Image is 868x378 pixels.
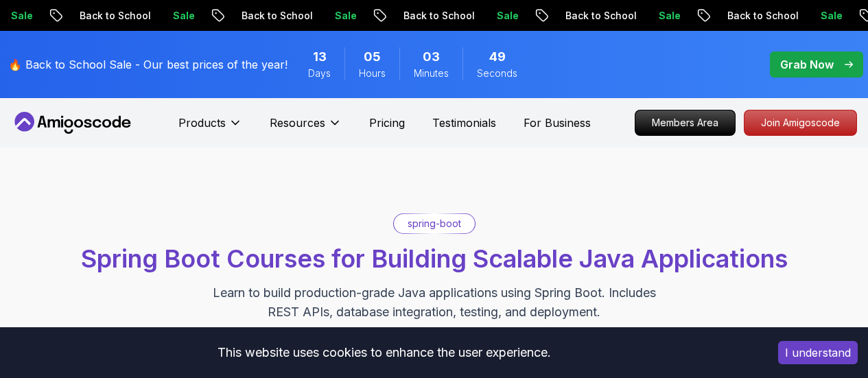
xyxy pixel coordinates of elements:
a: For Business [524,115,591,131]
a: Pricing [369,115,405,131]
a: Testimonials [432,115,496,131]
button: Resources [270,115,342,142]
p: Grab Now [780,56,834,73]
p: Back to School [773,9,866,23]
p: Sale [542,9,586,23]
a: Members Area [635,110,736,136]
span: Minutes [414,67,449,80]
p: Sale [218,9,262,23]
p: Learn to build production-grade Java applications using Spring Boot. Includes REST APIs, database... [204,283,665,322]
p: Join Amigoscode [744,110,856,135]
button: Accept cookies [778,341,858,364]
p: Back to School [125,9,218,23]
p: Members Area [635,110,735,135]
p: 🔥 Back to School Sale - Our best prices of the year! [8,56,288,73]
span: Days [308,67,331,80]
p: Sale [380,9,424,23]
p: Sale [704,9,748,23]
span: Hours [359,67,386,80]
p: Sale [56,9,100,23]
span: 13 Days [313,47,327,67]
span: Spring Boot Courses for Building Scalable Java Applications [81,244,788,274]
span: Seconds [477,67,517,80]
a: Join Amigoscode [744,110,857,136]
p: spring-boot [408,217,461,231]
button: Products [178,115,242,142]
p: Back to School [449,9,542,23]
div: This website uses cookies to enhance the user experience. [10,338,758,368]
span: 5 Hours [364,47,381,67]
p: Back to School [287,9,380,23]
span: 49 Seconds [489,47,506,67]
p: Products [178,115,226,131]
p: Back to School [611,9,704,23]
p: Resources [270,115,325,131]
span: 3 Minutes [423,47,440,67]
